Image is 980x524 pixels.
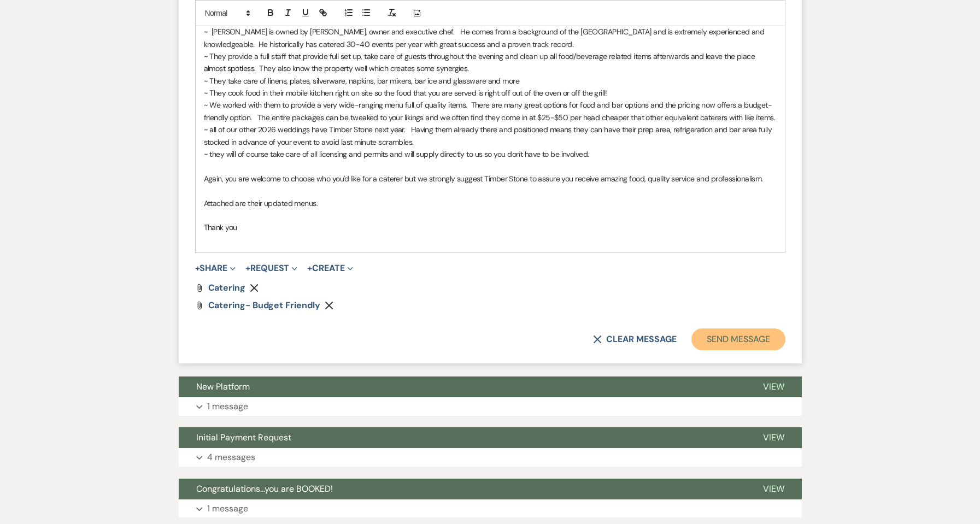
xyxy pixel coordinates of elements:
[746,479,802,499] button: View
[204,50,777,75] p: ~ They provide a full staff that provide full set up, take care of guests throughout the evening ...
[208,301,320,310] a: Catering- Budget Friendly
[179,499,802,518] button: 1 message
[208,299,320,311] span: Catering- Budget Friendly
[746,376,802,397] button: View
[746,427,802,448] button: View
[196,483,333,494] span: Congratulations...you are BOOKED!
[196,381,250,392] span: New Platform
[196,432,291,443] span: Initial Payment Request
[204,87,777,99] p: ~ They cook food in their mobile kitchen right on site so the food that you are served is right o...
[204,123,777,148] p: ~ all of our other 2026 weddings have Timber Stone next year. Having them already there and posit...
[245,264,297,273] button: Request
[208,284,245,292] a: Catering
[204,99,777,123] p: ~ We worked with them to provide a very wide-ranging menu full of quality items. There are many g...
[204,221,777,233] p: Thank you
[204,148,777,160] p: ~ they will of course take care of all licensing and permits and will supply directly to us so yo...
[195,264,200,273] span: +
[207,502,248,516] p: 1 message
[208,282,245,293] span: Catering
[179,376,746,397] button: New Platform
[207,450,255,464] p: 4 messages
[763,483,784,494] span: View
[179,479,746,499] button: Congratulations...you are BOOKED!
[207,399,248,414] p: 1 message
[179,397,802,416] button: 1 message
[763,432,784,443] span: View
[204,26,777,50] p: ~ [PERSON_NAME] is owned by [PERSON_NAME], owner and executive chef. He comes from a background o...
[245,264,250,273] span: +
[307,264,312,273] span: +
[204,197,777,209] p: Attached are their updated menus.
[204,75,777,87] p: ~ They take care of linens, plates, silverware, napkins, bar mixers, bar ice and glassware and more
[204,173,777,185] p: Again, you are welcome to choose who you'd like for a caterer but we strongly suggest Timber Ston...
[179,427,746,448] button: Initial Payment Request
[307,264,353,273] button: Create
[763,381,784,392] span: View
[691,328,785,350] button: Send Message
[593,335,676,344] button: Clear message
[195,264,236,273] button: Share
[179,448,802,467] button: 4 messages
